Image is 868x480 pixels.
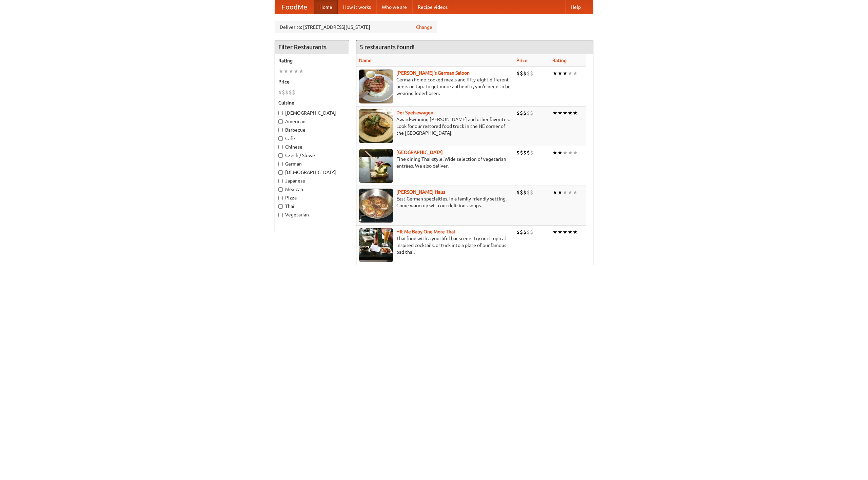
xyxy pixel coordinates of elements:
input: German [278,162,283,166]
a: [PERSON_NAME] Haus [396,189,445,195]
a: FoodMe [275,0,314,14]
input: Japanese [278,179,283,183]
li: ★ [568,149,573,156]
li: ★ [573,149,578,156]
a: Who we are [376,0,412,14]
li: ★ [557,189,563,196]
input: Vegetarian [278,213,283,217]
li: ★ [573,70,578,77]
li: $ [520,149,523,156]
input: Thai [278,204,283,209]
img: kohlhaus.jpg [359,189,393,223]
li: $ [530,228,533,236]
li: $ [520,189,523,196]
a: Der Speisewagen [396,110,433,115]
a: Change [416,24,432,31]
li: $ [292,89,295,96]
input: [DEMOGRAPHIC_DATA] [278,170,283,175]
a: Rating [552,58,567,63]
li: ★ [573,109,578,117]
a: How it works [338,0,376,14]
label: Pizza [278,194,346,201]
p: Thai food with a youthful bar scene. Try our tropical inspired cocktails, or tuck into a plate of... [359,235,511,255]
a: Name [359,58,372,63]
li: $ [530,70,533,77]
label: [DEMOGRAPHIC_DATA] [278,110,346,116]
li: ★ [563,228,568,236]
li: $ [285,89,289,96]
p: Award-winning [PERSON_NAME] and other favorites. Look for our restored food truck in the NE corne... [359,116,511,136]
li: $ [516,149,520,156]
li: $ [527,228,530,236]
li: $ [520,109,523,117]
input: Cafe [278,136,283,141]
li: $ [516,228,520,236]
img: speisewagen.jpg [359,109,393,143]
a: [PERSON_NAME]'s German Saloon [396,70,470,76]
h5: Cuisine [278,99,346,106]
a: Home [314,0,338,14]
input: American [278,119,283,124]
li: $ [527,109,530,117]
div: Deliver to: [STREET_ADDRESS][US_STATE] [275,21,437,33]
a: Hit Me Baby One More Thai [396,229,455,234]
p: East German specialties, in a family-friendly setting. Come warm up with our delicious soups. [359,195,511,209]
li: ★ [563,109,568,117]
li: ★ [563,70,568,77]
label: Barbecue [278,127,346,133]
h5: Rating [278,57,346,64]
img: babythai.jpg [359,228,393,262]
li: $ [289,89,292,96]
li: ★ [299,68,304,75]
li: $ [527,70,530,77]
a: [GEOGRAPHIC_DATA] [396,150,443,155]
li: ★ [552,70,557,77]
li: $ [282,89,285,96]
p: Fine dining Thai-style. Wide selection of vegetarian entrées. We also deliver. [359,156,511,169]
li: $ [520,228,523,236]
li: $ [523,149,527,156]
img: esthers.jpg [359,70,393,103]
li: ★ [289,68,294,75]
li: ★ [568,189,573,196]
li: $ [520,70,523,77]
li: ★ [552,149,557,156]
li: ★ [568,70,573,77]
label: Vegetarian [278,211,346,218]
label: American [278,118,346,125]
label: Czech / Slovak [278,152,346,159]
li: $ [516,109,520,117]
li: $ [516,70,520,77]
label: German [278,160,346,167]
label: Mexican [278,186,346,193]
img: satay.jpg [359,149,393,183]
li: ★ [568,228,573,236]
input: Pizza [278,196,283,200]
li: ★ [568,109,573,117]
li: $ [527,189,530,196]
li: $ [523,228,527,236]
input: Chinese [278,145,283,149]
ng-pluralize: 5 restaurants found! [360,44,415,50]
li: ★ [573,228,578,236]
label: Cafe [278,135,346,142]
li: ★ [552,109,557,117]
li: $ [527,149,530,156]
p: German home-cooked meals and fifty-eight different beers on tap. To get more authentic, you'd nee... [359,76,511,97]
li: $ [530,189,533,196]
label: [DEMOGRAPHIC_DATA] [278,169,346,176]
li: $ [530,109,533,117]
li: ★ [557,149,563,156]
li: $ [516,189,520,196]
h4: Filter Restaurants [275,40,349,54]
label: Chinese [278,143,346,150]
li: ★ [573,189,578,196]
a: Recipe videos [412,0,453,14]
li: ★ [283,68,289,75]
h5: Price [278,78,346,85]
li: ★ [278,68,283,75]
li: ★ [563,149,568,156]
